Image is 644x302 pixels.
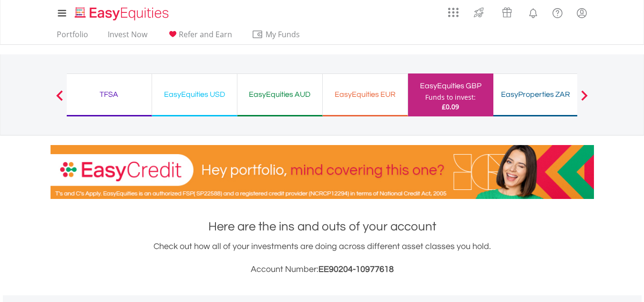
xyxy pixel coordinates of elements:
h1: Here are the ins and outs of your account [51,218,594,235]
button: Next [575,95,594,104]
a: AppsGrid [442,2,465,18]
a: Vouchers [493,2,521,20]
h3: Account Number: [51,263,594,276]
a: Notifications [521,2,545,21]
div: Check out how all of your investments are doing across different asset classes you hold. [51,240,594,276]
img: EasyCredit Promotion Banner [51,145,594,199]
div: TFSA [72,88,146,101]
a: Home page [71,2,173,21]
a: Invest Now [104,30,151,44]
img: grid-menu-icon.svg [448,7,459,18]
a: FAQ's and Support [545,2,570,21]
a: Portfolio [53,30,92,44]
img: EasyEquities_Logo.png [73,6,173,21]
div: Funds to invest: [425,93,476,102]
div: EasyEquities USD [158,88,231,101]
span: Refer and Earn [179,29,232,40]
a: My Profile [570,2,594,23]
span: EE90204-10977618 [318,265,394,274]
div: EasyEquities GBP [414,79,488,93]
button: Previous [50,95,69,104]
img: vouchers-v2.svg [499,5,515,20]
img: thrive-v2.svg [471,5,487,20]
span: My Funds [252,28,314,41]
a: Refer and Earn [163,30,236,44]
div: EasyEquities EUR [328,88,402,101]
div: EasyProperties ZAR [499,88,572,101]
span: £0.09 [442,102,459,111]
div: EasyEquities AUD [243,88,317,101]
